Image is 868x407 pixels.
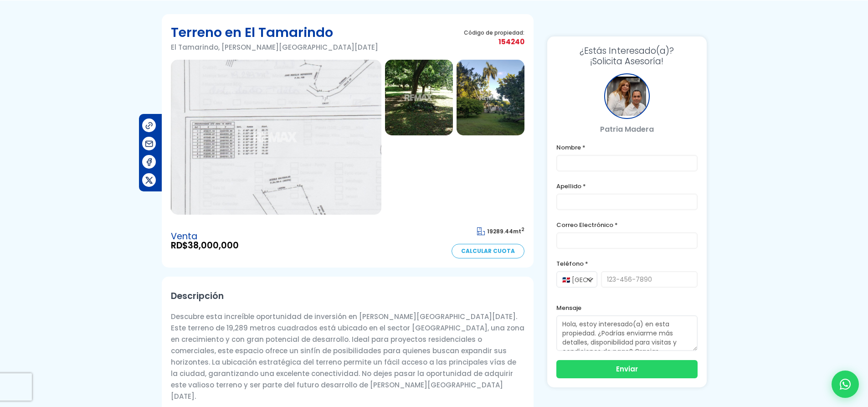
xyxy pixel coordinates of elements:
label: Apellido * [556,180,698,192]
img: Terreno en El Tamarindo [385,60,453,135]
span: 19289.44 [487,227,513,235]
label: Teléfono * [556,258,698,269]
p: Descubre esta increíble oportunidad de inversión en [PERSON_NAME][GEOGRAPHIC_DATA][DATE]. Este te... [171,311,524,402]
img: Compartir [144,157,154,167]
span: RD$ [171,241,239,250]
span: 38,000,000 [188,239,239,252]
p: El Tamarindo, [PERSON_NAME][GEOGRAPHIC_DATA][DATE] [171,41,378,53]
h1: Terreno en El Tamarindo [171,23,378,41]
label: Correo Electrónico * [556,219,698,231]
h3: ¡Solicita Asesoría! [556,46,698,67]
img: Terreno en El Tamarindo [171,60,381,215]
label: Mensaje [556,302,698,314]
textarea: Hola, estoy interesado(a) en esta propiedad. ¿Podrías enviarme más detalles, disponibilidad para ... [556,315,698,351]
img: Compartir [144,139,154,149]
span: 154240 [464,36,524,47]
span: Venta [171,232,239,241]
h2: Descripción [171,286,524,306]
img: Terreno en El Tamarindo [457,60,524,135]
label: Nombre * [556,142,698,153]
div: Patria Madera [604,73,650,119]
img: Compartir [144,121,154,130]
img: Compartir [144,175,154,185]
sup: 2 [521,226,524,233]
input: 123-456-7890 [601,271,698,288]
a: Calcular Cuota [452,244,524,258]
button: Enviar [556,360,698,378]
span: mt [477,227,524,235]
p: Patria Madera [556,124,698,135]
span: ¿Estás Interesado(a)? [556,46,698,56]
span: Código de propiedad: [464,29,524,36]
